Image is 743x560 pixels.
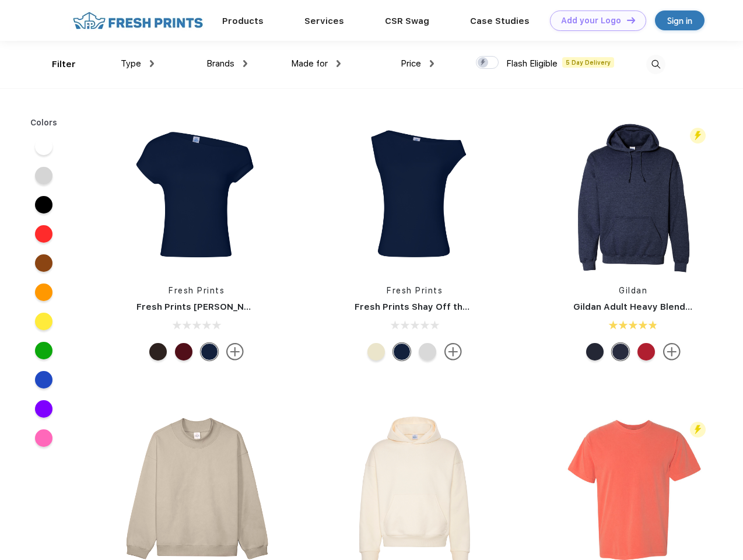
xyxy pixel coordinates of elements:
a: Products [222,16,264,26]
img: flash_active_toggle.svg [690,128,706,143]
img: more.svg [663,343,681,360]
div: Burgundy [175,343,192,360]
img: more.svg [444,343,462,360]
div: Brown [149,343,167,360]
div: Add your Logo [561,16,621,26]
img: desktop_search.svg [646,55,665,74]
div: Navy [201,343,218,360]
div: Colors [22,117,66,129]
img: flash_active_toggle.svg [690,422,706,437]
div: Ht Sprt Drk Navy [612,343,629,360]
img: dropdown.png [150,60,154,67]
img: func=resize&h=266 [119,118,274,273]
a: Fresh Prints [PERSON_NAME] Off the Shoulder Top [136,302,363,312]
a: Sign in [655,10,705,30]
a: Gildan [619,286,647,295]
span: Brands [206,58,234,69]
div: Yellow [367,343,385,360]
div: Navy [393,343,411,360]
img: more.svg [226,343,244,360]
span: Flash Eligible [506,58,558,69]
img: dropdown.png [337,60,341,67]
a: Services [304,16,344,26]
div: Ash Grey [419,343,436,360]
img: func=resize&h=266 [337,118,492,273]
div: Sign in [667,14,692,27]
img: fo%20logo%202.webp [69,10,206,31]
span: Made for [291,58,328,69]
img: DT [627,17,635,23]
img: func=resize&h=266 [556,118,711,273]
span: Type [121,58,141,69]
div: Red [637,343,655,360]
div: Filter [52,58,76,71]
img: dropdown.png [243,60,247,67]
span: 5 Day Delivery [562,57,614,68]
img: dropdown.png [430,60,434,67]
span: Price [401,58,421,69]
div: Navy [586,343,604,360]
a: Fresh Prints Shay Off the Shoulder Tank [355,302,534,312]
a: Fresh Prints [387,286,443,295]
a: CSR Swag [385,16,429,26]
a: Fresh Prints [169,286,225,295]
